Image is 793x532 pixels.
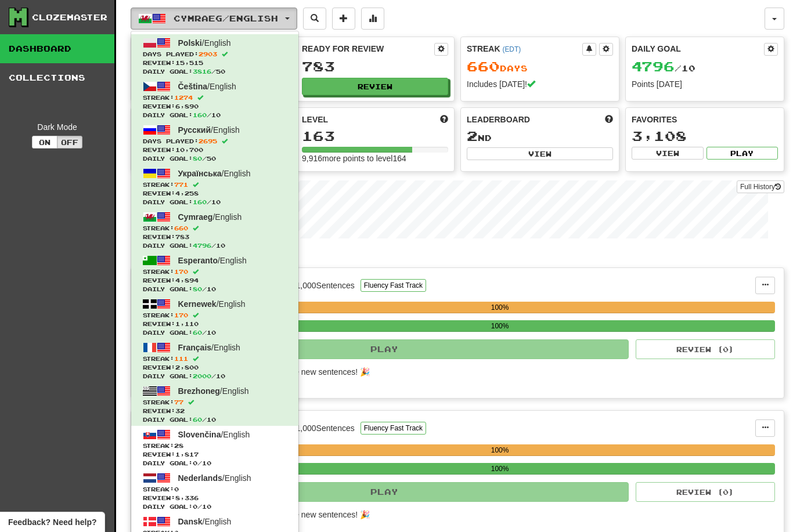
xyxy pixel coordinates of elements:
[178,343,240,352] span: / English
[178,299,246,309] span: / English
[174,486,179,493] span: 0
[193,68,211,75] span: 3816
[131,121,298,165] a: Русский/EnglishDays Played:2695 Review:10,700Daily Goal:80/50
[143,398,287,407] span: Streak:
[131,165,298,208] a: Українська/EnglishStreak:771 Review:4,258Daily Goal:160/10
[178,430,221,439] span: Slovenčina
[131,78,298,121] a: Čeština/EnglishStreak:1274 Review:6,890Daily Goal:160/10
[131,426,298,469] a: Slovenčina/EnglishStreak:28 Review:1,817Daily Goal:0/10
[178,169,251,178] span: / English
[174,399,183,406] span: 77
[143,154,287,163] span: Daily Goal: / 50
[178,256,218,265] span: Esperanto
[193,285,202,292] span: 80
[143,441,287,450] span: Streak:
[178,82,236,91] span: / English
[143,372,287,381] span: Daily Goal: / 10
[174,268,188,275] span: 170
[143,320,287,328] span: Review: 1,110
[131,469,298,513] a: Nederlands/EnglishStreak:0 Review:8,336Daily Goal:0/10
[131,208,298,252] a: Cymraeg/EnglishStreak:660 Review:783Daily Goal:4796/10
[193,155,202,162] span: 80
[131,295,298,339] a: Kernewek/EnglishStreak:170 Review:1,110Daily Goal:60/10
[143,328,287,337] span: Daily Goal: / 10
[143,450,287,459] span: Review: 1,817
[193,459,197,466] span: 0
[174,355,188,362] span: 111
[131,339,298,382] a: Français/EnglishStreak:111 Review:2,800Daily Goal:2000/10
[193,111,207,118] span: 160
[178,473,222,483] span: Nederlands
[178,473,251,483] span: / English
[178,299,217,309] span: Kernewek
[174,442,183,449] span: 28
[178,212,213,222] span: Cymraeg
[143,189,287,198] span: Review: 4,258
[178,386,220,396] span: Brezhoneg
[193,372,211,379] span: 2000
[174,312,188,319] span: 170
[131,252,298,295] a: Esperanto/EnglishStreak:170 Review:4,894Daily Goal:80/10
[178,430,250,439] span: / English
[143,224,287,233] span: Streak:
[143,59,287,67] span: Review: 15,515
[178,82,208,91] span: Čeština
[143,180,287,189] span: Streak:
[143,415,287,424] span: Daily Goal: / 10
[178,386,249,396] span: / English
[143,494,287,502] span: Review: 8,336
[8,516,96,528] span: Open feedback widget
[143,50,287,59] span: Days Played:
[143,363,287,372] span: Review: 2,800
[178,169,222,178] span: Українська
[131,34,298,78] a: Polski/EnglishDays Played:2903 Review:15,515Daily Goal:3816/50
[178,38,202,48] span: Polski
[193,329,202,336] span: 60
[178,517,232,526] span: / English
[143,137,287,146] span: Days Played:
[174,225,188,231] span: 660
[178,125,240,135] span: / English
[178,212,242,222] span: / English
[193,416,202,423] span: 60
[143,354,287,363] span: Streak:
[143,233,287,241] span: Review: 783
[193,198,207,205] span: 160
[193,242,211,249] span: 4796
[143,241,287,250] span: Daily Goal: / 10
[199,137,217,144] span: 2695
[143,311,287,320] span: Streak:
[131,382,298,426] a: Brezhoneg/EnglishStreak:77 Review:32Daily Goal:60/10
[143,267,287,276] span: Streak:
[178,256,247,265] span: / English
[143,111,287,120] span: Daily Goal: / 10
[174,181,188,188] span: 771
[178,517,203,526] span: Dansk
[143,67,287,76] span: Daily Goal: / 50
[143,276,287,285] span: Review: 4,894
[143,459,287,468] span: Daily Goal: / 10
[143,407,287,415] span: Review: 32
[193,503,197,510] span: 0
[143,102,287,111] span: Review: 6,890
[178,38,231,48] span: / English
[178,343,212,352] span: Français
[143,502,287,511] span: Daily Goal: / 10
[143,285,287,294] span: Daily Goal: / 10
[143,198,287,207] span: Daily Goal: / 10
[178,125,211,135] span: Русский
[174,94,193,101] span: 1274
[143,485,287,494] span: Streak:
[143,146,287,154] span: Review: 10,700
[143,93,287,102] span: Streak:
[199,50,217,57] span: 2903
